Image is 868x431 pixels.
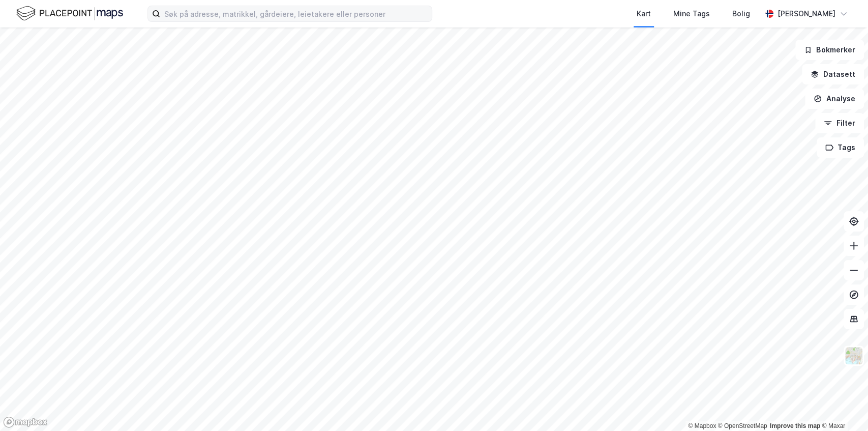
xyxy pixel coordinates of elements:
div: Kart [637,8,651,20]
img: Z [844,346,863,365]
div: Bolig [732,8,750,20]
img: logo.f888ab2527a4732fd821a326f86c7f29.svg [16,5,123,22]
a: Improve this map [770,422,820,429]
a: Mapbox [688,422,716,429]
button: Bokmerker [795,40,864,60]
a: OpenStreetMap [718,422,767,429]
button: Filter [815,113,864,133]
div: Mine Tags [673,8,710,20]
iframe: Chat Widget [817,382,868,431]
button: Tags [817,137,864,158]
a: Mapbox homepage [3,416,48,428]
div: [PERSON_NAME] [777,8,835,20]
button: Analyse [805,89,864,109]
input: Søk på adresse, matrikkel, gårdeiere, leietakere eller personer [160,6,432,21]
button: Datasett [802,64,864,84]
